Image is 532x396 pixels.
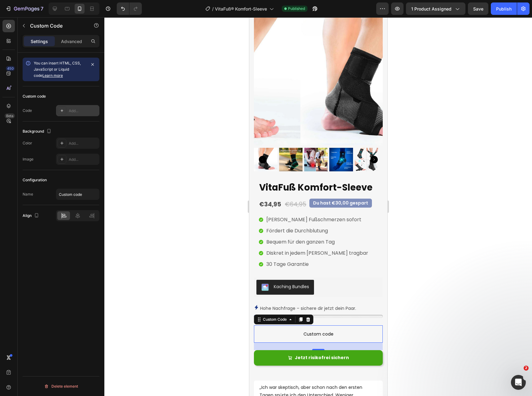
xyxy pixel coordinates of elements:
div: Color [23,140,32,146]
div: Add... [69,157,98,162]
div: Code [23,108,32,113]
p: Custom Code [30,22,83,29]
span: Published [288,6,305,11]
p: Settings [31,38,48,45]
div: Align [23,212,40,220]
div: Add... [69,141,98,146]
button: Save [468,2,488,15]
div: 450 [6,66,15,71]
button: Delete element [23,381,99,391]
span: / [212,6,214,12]
div: Custom code [23,94,46,99]
div: Undo/Redo [117,2,142,15]
div: Name [23,191,33,197]
div: Background [23,127,53,136]
button: 1 product assigned [406,2,465,15]
p: Advanced [61,38,82,45]
div: Add... [69,108,98,114]
div: Beta [5,113,15,118]
div: Delete element [44,383,78,390]
span: Save [473,6,483,11]
div: Image [23,156,33,162]
div: Publish [496,6,512,12]
button: 7 [2,2,46,15]
span: VitaFuß® Komfort-Sleeve [215,6,267,12]
iframe: Intercom live chat [511,375,526,390]
span: 2 [524,366,529,371]
iframe: Design area [249,17,387,396]
span: 1 product assigned [411,6,451,12]
div: Configuration [23,177,47,183]
span: You can insert HTML, CSS, JavaScript or Liquid code [34,61,81,78]
p: 7 [41,5,43,12]
button: Publish [491,2,517,15]
a: Learn more [42,73,63,78]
